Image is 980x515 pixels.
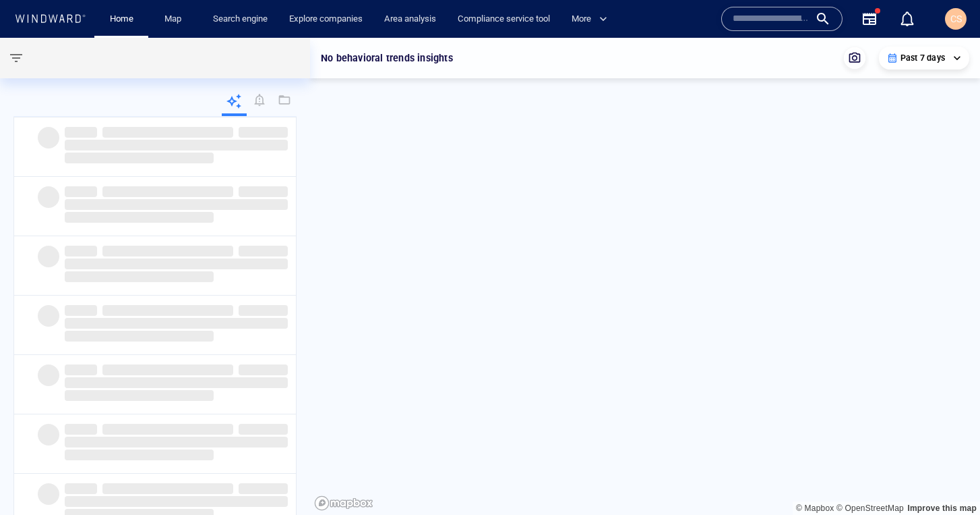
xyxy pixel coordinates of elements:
span: ‌ [65,390,214,401]
span: ‌ [102,246,233,256]
span: ‌ [65,246,97,256]
span: ‌ [65,186,97,197]
span: ‌ [38,246,59,267]
span: ‌ [65,450,214,460]
span: ‌ [102,483,233,494]
span: ‌ [65,271,214,282]
span: ‌ [239,424,288,435]
span: ‌ [65,318,288,329]
span: ‌ [102,424,233,435]
a: Mapbox [796,504,834,513]
span: ‌ [65,140,288,151]
div: Notification center [899,11,915,27]
span: ‌ [102,364,233,375]
span: ‌ [65,364,97,375]
a: Explore companies [284,7,368,31]
span: ‌ [65,377,288,388]
a: OpenStreetMap [836,504,904,513]
button: CS [942,5,969,32]
span: ‌ [65,212,214,223]
button: Map [154,7,197,31]
span: ‌ [65,331,214,342]
span: ‌ [65,496,288,507]
a: Area analysis [379,7,441,31]
button: More [566,7,619,31]
p: No behavioral trends insights [321,50,453,66]
span: CS [950,13,962,24]
span: ‌ [239,127,288,138]
span: ‌ [102,186,233,197]
span: ‌ [65,127,97,138]
span: ‌ [65,153,214,163]
span: ‌ [102,305,233,316]
span: ‌ [65,259,288,269]
span: ‌ [38,483,59,505]
canvas: Map [310,38,980,515]
span: ‌ [65,483,97,494]
span: ‌ [65,437,288,448]
span: ‌ [239,364,288,375]
div: Past 7 days [887,52,961,64]
span: More [572,11,607,27]
span: ‌ [38,305,59,327]
a: Mapbox logo [314,495,373,511]
span: ‌ [239,483,288,494]
a: Map feedback [907,504,977,513]
span: ‌ [38,186,59,208]
iframe: Chat [923,454,970,505]
span: ‌ [38,424,59,445]
span: ‌ [239,246,288,256]
a: Map [159,7,191,31]
span: ‌ [239,186,288,197]
span: ‌ [102,127,233,138]
button: Home [100,7,143,31]
a: Home [104,7,139,31]
a: Search engine [208,7,273,31]
span: ‌ [38,364,59,386]
span: ‌ [65,305,97,316]
span: ‌ [38,127,59,148]
p: Past 7 days [900,52,945,64]
span: ‌ [239,305,288,316]
span: ‌ [65,424,97,435]
span: ‌ [65,199,288,210]
a: Compliance service tool [452,7,555,31]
